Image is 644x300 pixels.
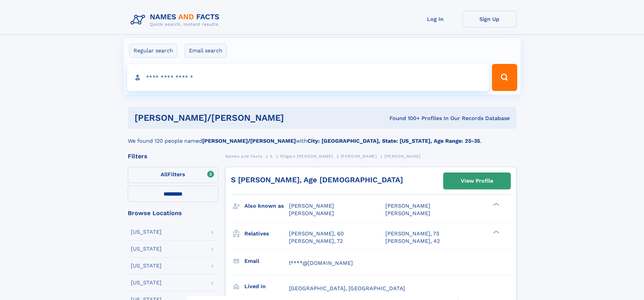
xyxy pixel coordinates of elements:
[289,210,334,216] span: [PERSON_NAME]
[244,228,289,239] h3: Relatives
[462,11,517,27] a: Sign Up
[385,203,430,209] span: [PERSON_NAME]
[385,230,439,237] a: [PERSON_NAME], 73
[231,176,403,184] a: S [PERSON_NAME], Age [DEMOGRAPHIC_DATA]
[128,153,218,159] div: Filters
[270,152,273,160] a: S
[289,237,343,245] a: [PERSON_NAME], 72
[128,210,218,216] div: Browse Locations
[280,154,333,159] span: Stigars [PERSON_NAME]
[131,263,162,269] div: [US_STATE]
[492,230,500,234] div: ❯
[128,11,225,29] img: Logo Names and Facts
[129,44,177,58] label: Regular search
[385,237,440,245] a: [PERSON_NAME], 42
[384,154,421,159] span: [PERSON_NAME]
[289,285,405,292] span: [GEOGRAPHIC_DATA], [GEOGRAPHIC_DATA]
[127,64,489,91] input: search input
[244,281,289,292] h3: Lived in
[289,230,344,237] a: [PERSON_NAME], 60
[244,255,289,267] h3: Email
[161,171,168,178] span: All
[444,173,510,189] a: View Profile
[135,114,337,122] h1: [PERSON_NAME]/[PERSON_NAME]
[128,167,218,183] label: Filters
[131,246,162,252] div: [US_STATE]
[492,202,500,207] div: ❯
[185,44,227,58] label: Email search
[337,115,510,122] div: Found 100+ Profiles In Our Records Database
[225,152,262,160] a: Names and Facts
[385,210,430,216] span: [PERSON_NAME]
[131,280,162,285] div: [US_STATE]
[408,11,462,27] a: Log In
[280,152,333,160] a: Stigars [PERSON_NAME]
[244,200,289,212] h3: Also known as
[202,138,296,144] b: [PERSON_NAME]/[PERSON_NAME]
[307,138,480,144] b: City: [GEOGRAPHIC_DATA], State: [US_STATE], Age Range: 25-35
[492,64,517,91] button: Search Button
[128,129,517,145] div: We found 120 people named with .
[289,203,334,209] span: [PERSON_NAME]
[270,154,273,159] span: S
[131,229,162,235] div: [US_STATE]
[341,152,377,160] a: [PERSON_NAME]
[461,173,493,189] div: View Profile
[341,154,377,159] span: [PERSON_NAME]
